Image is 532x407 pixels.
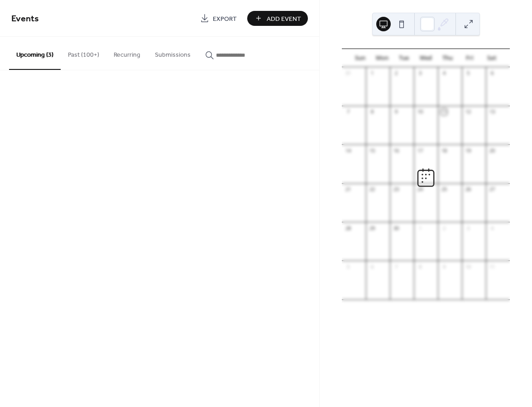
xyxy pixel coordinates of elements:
[148,37,198,69] button: Submissions
[417,70,423,77] div: 3
[489,263,495,270] div: 11
[441,225,447,231] div: 2
[345,147,351,154] div: 14
[417,263,423,270] div: 8
[441,147,447,154] div: 18
[369,108,375,115] div: 8
[369,186,375,193] div: 22
[489,70,495,77] div: 6
[349,49,371,67] div: Sun
[345,186,351,193] div: 21
[489,225,495,231] div: 4
[465,263,471,270] div: 10
[345,263,351,270] div: 5
[106,37,148,69] button: Recurring
[489,147,495,154] div: 20
[489,108,495,115] div: 13
[345,225,351,231] div: 28
[213,14,237,24] span: Export
[193,11,244,26] a: Export
[465,70,471,77] div: 5
[267,14,301,24] span: Add Event
[415,49,436,67] div: Wed
[393,263,399,270] div: 7
[459,49,480,67] div: Fri
[417,108,423,115] div: 10
[393,186,399,193] div: 23
[441,70,447,77] div: 4
[393,70,399,77] div: 2
[417,225,423,231] div: 1
[371,49,393,67] div: Mon
[441,108,447,115] div: 11
[417,147,423,154] div: 17
[247,11,308,26] button: Add Event
[345,70,351,77] div: 31
[465,108,471,115] div: 12
[369,225,375,231] div: 29
[441,263,447,270] div: 9
[9,37,61,70] button: Upcoming (3)
[369,147,375,154] div: 15
[61,37,106,69] button: Past (100+)
[393,147,399,154] div: 16
[345,108,351,115] div: 7
[393,225,399,231] div: 30
[465,147,471,154] div: 19
[465,186,471,193] div: 26
[369,263,375,270] div: 6
[393,49,415,67] div: Tue
[417,186,423,193] div: 24
[441,186,447,193] div: 25
[11,10,39,28] span: Events
[393,108,399,115] div: 9
[437,49,459,67] div: Thu
[489,186,495,193] div: 27
[369,70,375,77] div: 1
[465,225,471,231] div: 3
[481,49,503,67] div: Sat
